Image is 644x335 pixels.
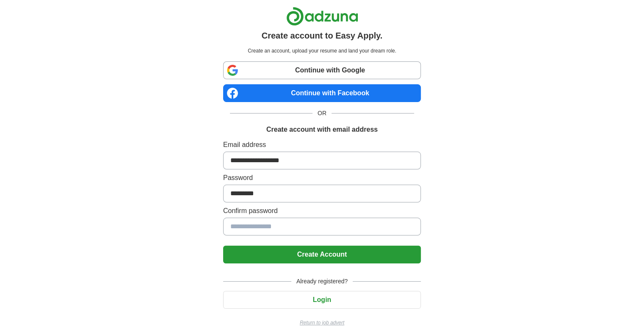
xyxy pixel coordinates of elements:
[223,319,421,327] a: Return to job advert
[291,277,353,286] span: Already registered?
[262,29,383,42] h1: Create account to Easy Apply.
[225,47,419,55] p: Create an account, upload your resume and land your dream role.
[223,296,421,303] a: Login
[223,291,421,309] button: Login
[223,173,421,183] label: Password
[286,7,358,26] img: Adzuna logo
[223,206,421,216] label: Confirm password
[312,109,332,118] span: OR
[266,125,378,135] h1: Create account with email address
[223,140,421,150] label: Email address
[223,246,421,263] button: Create Account
[223,84,421,102] a: Continue with Facebook
[223,61,421,79] a: Continue with Google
